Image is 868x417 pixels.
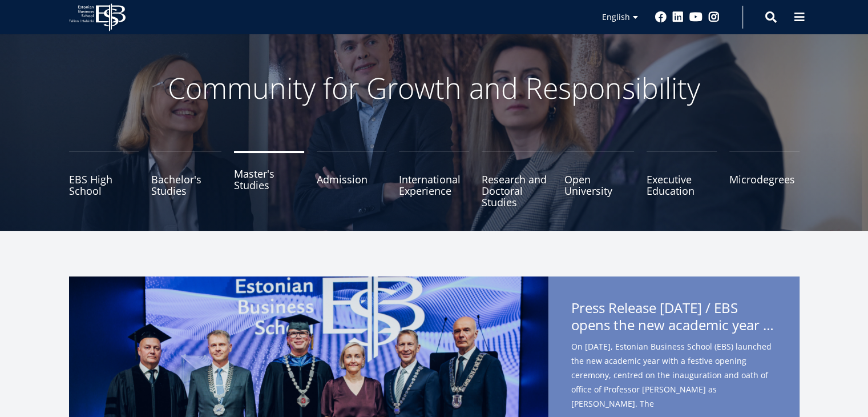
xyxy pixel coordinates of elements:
a: Linkedin [672,11,684,23]
a: Open University [564,151,635,208]
span: opens the new academic year with the inauguration of [PERSON_NAME] [PERSON_NAME] – international ... [571,316,777,334]
a: Master's Studies [234,151,304,208]
span: Press Release [DATE] / EBS [571,299,777,337]
a: International Experience [399,151,469,208]
a: Instagram [708,11,720,23]
p: Community for Growth and Responsibility [132,71,737,105]
a: Youtube [689,11,703,23]
a: Bachelor's Studies [151,151,221,208]
a: EBS High School [69,151,139,208]
a: Executive Education [647,151,717,208]
a: Research and Doctoral Studies [482,151,552,208]
a: Microdegrees [729,151,800,208]
a: Facebook [655,11,667,23]
a: Admission [317,151,387,208]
